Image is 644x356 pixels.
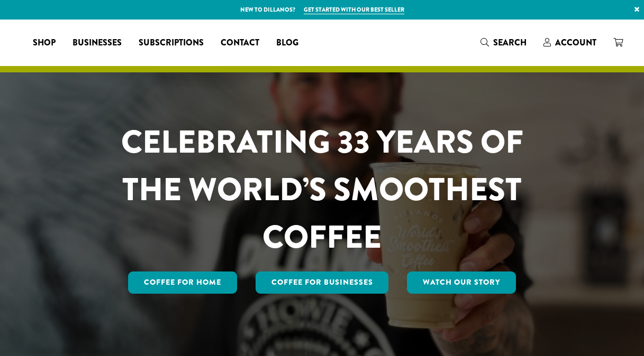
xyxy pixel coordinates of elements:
span: Shop [33,36,56,50]
h1: CELEBRATING 33 YEARS OF THE WORLD’S SMOOTHEST COFFEE [90,118,555,261]
a: Coffee For Businesses [256,271,389,294]
a: Shop [24,34,64,51]
span: Account [555,36,596,49]
span: Blog [276,36,298,50]
a: Get started with our best seller [304,5,404,14]
a: Coffee for Home [128,271,237,294]
a: Search [472,34,535,51]
span: Contact [221,36,259,50]
span: Subscriptions [139,36,204,50]
a: Watch Our Story [407,271,516,294]
span: Search [493,36,527,49]
span: Businesses [72,36,122,50]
